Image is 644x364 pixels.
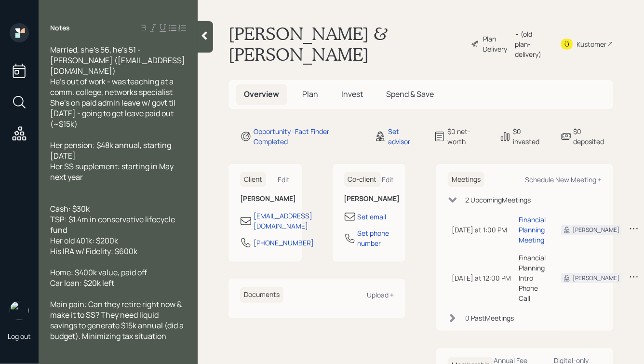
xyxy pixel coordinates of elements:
h1: [PERSON_NAME] & [PERSON_NAME] [228,23,463,65]
div: Edit [278,175,290,184]
div: [DATE] at 12:00 PM [452,273,511,283]
span: Home: $400k value, paid off Car loan: $20k left [50,267,147,288]
div: [PERSON_NAME] [573,274,619,283]
span: Cash: $30k TSP: $1.4m in conservative lifecycle fund Her old 401k: $200k His IRA w/ Fidelity: $600k [50,203,176,256]
div: Log out [8,332,31,341]
h6: Client [240,172,266,188]
h6: [PERSON_NAME] [240,195,290,203]
div: Set phone number [358,228,394,248]
h6: [PERSON_NAME] [344,195,394,203]
div: Financial Planning Intro Phone Call [519,253,546,303]
div: [DATE] at 1:00 PM [452,225,511,235]
div: 2 Upcoming Meeting s [465,195,531,205]
label: Notes [50,23,70,33]
span: Her pension: $48k annual, starting [DATE] Her SS supplement: starting in May next year [50,140,175,182]
h6: Meetings [448,172,484,188]
span: Married, she's 56, he's 51 - [PERSON_NAME] ([EMAIL_ADDRESS][DOMAIN_NAME]) He's out of work - was ... [50,44,185,129]
div: [PERSON_NAME] [573,226,619,234]
div: $0 net-worth [447,126,488,147]
img: hunter_neumayer.jpg [10,301,29,320]
div: [PHONE_NUMBER] [254,238,314,248]
div: Financial Planning Meeting [519,215,546,245]
div: [EMAIL_ADDRESS][DOMAIN_NAME] [254,211,312,231]
div: $0 invested [513,126,549,147]
div: Set advisor [388,126,422,147]
h6: Documents [240,287,283,303]
span: Spend & Save [386,89,434,99]
div: Schedule New Meeting + [525,175,602,184]
span: Overview [244,89,279,99]
div: Kustomer [577,39,606,49]
div: Opportunity · Fact Finder Completed [254,126,363,147]
div: $0 deposited [574,126,613,147]
span: Main pain: Can they retire right now & make it to SS? They need liquid savings to generate $15k a... [50,299,185,341]
div: Edit [382,175,394,184]
div: 0 Past Meeting s [465,313,514,323]
span: Plan [302,89,318,99]
div: Upload + [367,290,394,299]
div: Plan Delivery [483,34,510,54]
div: • (old plan-delivery) [515,29,549,59]
h6: Co-client [344,172,381,188]
div: Set email [358,212,387,222]
span: Invest [341,89,363,99]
